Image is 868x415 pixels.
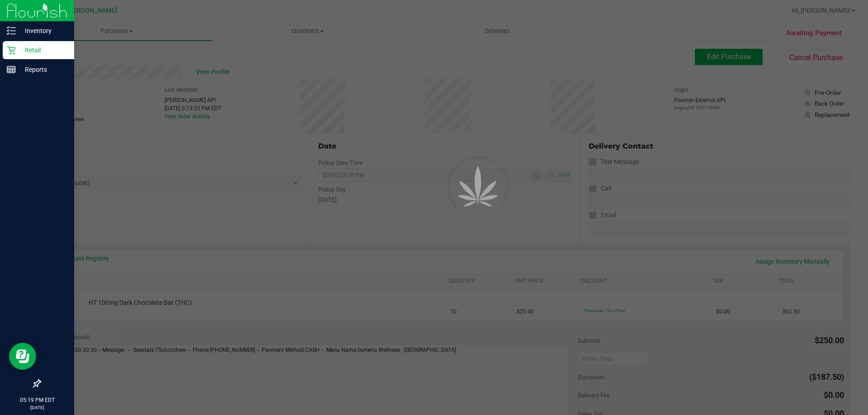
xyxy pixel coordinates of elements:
p: Retail [16,45,70,56]
p: Reports [16,64,70,75]
iframe: Resource center [9,343,36,370]
inline-svg: Inventory [7,26,16,35]
p: [DATE] [4,404,70,411]
inline-svg: Retail [7,46,16,55]
p: 05:19 PM EDT [4,396,70,404]
p: Inventory [16,25,70,36]
inline-svg: Reports [7,65,16,74]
